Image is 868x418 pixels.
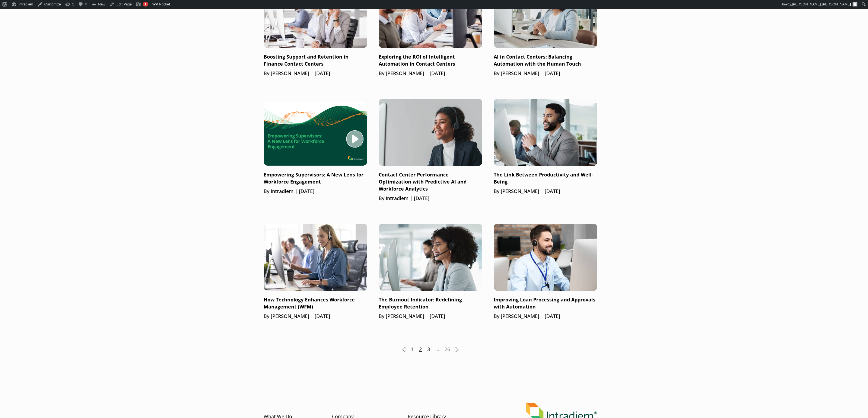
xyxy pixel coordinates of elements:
[264,296,367,310] p: How Technology Enhances Workforce Management (WFM)
[379,53,482,67] p: Exploring the ROI of Intelligent Automation in Contact Centers
[379,70,482,77] p: By [PERSON_NAME] | [DATE]
[419,346,422,353] span: 2
[494,224,597,320] a: Improving Loan Processing and Approvals with AutomationBy [PERSON_NAME] | [DATE]
[379,313,482,320] p: By [PERSON_NAME] | [DATE]
[264,53,367,67] p: Boosting Support and Retention in Finance Contact Centers
[494,171,597,185] p: The Link Between Productivity and Well-Being
[427,346,430,353] a: 3
[379,195,482,202] p: By Intradiem | [DATE]
[264,313,367,320] p: By [PERSON_NAME] | [DATE]
[455,347,458,352] a: Next
[494,296,597,310] p: Improving Loan Processing and Approvals with Automation
[264,99,367,195] a: Empowering Supervisors: A New Lens for Workforce EngagementBy Intradiem | [DATE]
[494,99,597,195] a: The Link Between Productivity and Well-BeingBy [PERSON_NAME] | [DATE]
[379,99,482,202] a: Contact Center Performance Optimization with Predictive AI and Workforce AnalyticsBy Intradiem | ...
[264,224,367,320] a: How Technology Enhances Workforce Management (WFM)By [PERSON_NAME] | [DATE]
[494,53,597,67] p: AI in Contact Centers: Balancing Automation with the Human Touch
[494,70,597,77] p: By [PERSON_NAME] | [DATE]
[494,188,597,195] p: By [PERSON_NAME] | [DATE]
[379,224,482,320] a: The Burnout Indicator: Redefining Employee RetentionBy [PERSON_NAME] | [DATE]
[379,171,482,192] p: Contact Center Performance Optimization with Predictive AI and Workforce Analytics
[379,296,482,310] p: The Burnout Indicator: Redefining Employee Retention
[411,346,414,353] a: 1
[445,346,450,353] a: 26
[264,188,367,195] p: By Intradiem | [DATE]
[264,346,597,353] nav: Posts pagination
[144,2,146,6] span: 1
[435,346,439,353] span: …
[494,313,597,320] p: By [PERSON_NAME] | [DATE]
[792,2,851,6] span: [PERSON_NAME].[PERSON_NAME]
[403,347,406,352] a: Previous
[264,171,367,185] p: Empowering Supervisors: A New Lens for Workforce Engagement
[264,70,367,77] p: By [PERSON_NAME] | [DATE]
